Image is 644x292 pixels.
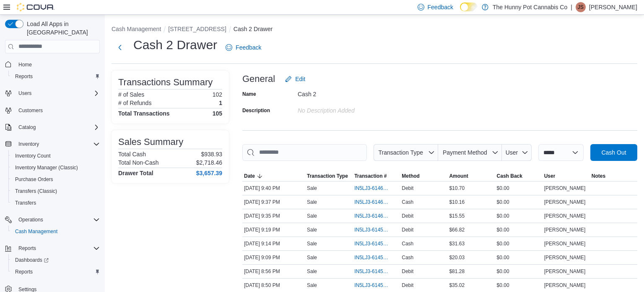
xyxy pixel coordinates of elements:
h3: General [242,74,275,84]
button: Cash Back [495,171,543,181]
span: Date [244,173,255,179]
div: $0.00 [495,239,543,249]
span: Debit [402,268,413,275]
span: Feedback [428,3,453,11]
span: [PERSON_NAME] [544,268,586,275]
p: Sale [307,185,317,192]
button: Cash 2 Drawer [234,26,273,32]
span: Debit [402,213,413,219]
div: $0.00 [495,280,543,290]
button: Inventory [15,139,42,149]
span: $81.28 [449,268,465,275]
div: [DATE] 9:09 PM [242,253,305,263]
button: Reports [8,266,103,278]
span: Transfers (Classic) [12,186,100,196]
button: Edit [282,71,309,87]
div: $0.00 [495,197,543,207]
span: $20.03 [449,254,465,261]
button: Transfers [8,197,103,209]
button: IN5LJ3-6145939 [354,239,398,249]
span: Debit [402,282,413,289]
p: Sale [307,213,317,219]
a: Reports [12,71,36,82]
button: Method [400,171,447,181]
span: IN5LJ3-6145749 [354,268,390,275]
h4: 105 [213,110,222,117]
span: Transfers (Classic) [15,188,57,195]
button: Inventory Manager (Classic) [8,162,103,174]
span: $31.63 [449,240,465,247]
span: Inventory Count [15,153,51,159]
p: | [571,2,572,12]
div: [DATE] 9:37 PM [242,197,305,207]
span: [PERSON_NAME] [544,199,586,205]
span: [PERSON_NAME] [544,282,586,289]
span: Home [15,59,100,70]
span: Transfers [15,200,36,206]
div: Jessica Steinmetz [576,2,586,12]
h1: Cash 2 Drawer [133,37,217,53]
span: Cash Management [12,226,100,237]
button: Users [15,88,35,98]
span: Cash [402,254,413,261]
span: Reports [15,243,100,253]
h4: Total Transactions [118,110,170,117]
label: Name [242,91,256,97]
div: [DATE] 9:35 PM [242,211,305,221]
span: Inventory [15,139,100,149]
a: Transfers (Classic) [12,186,60,196]
button: Next [112,39,128,56]
input: Dark Mode [460,3,478,11]
a: Dashboards [12,255,52,265]
button: Purchase Orders [8,174,103,185]
span: Transaction Type [378,149,423,156]
span: User [544,173,556,179]
h4: $3,657.39 [196,170,222,176]
span: Method [402,173,420,179]
button: Payment Method [438,144,502,161]
p: Sale [307,199,317,205]
span: [PERSON_NAME] [544,226,586,233]
span: Cash Management [15,228,57,235]
button: IN5LJ3-6146156 [354,197,398,207]
div: [DATE] 8:56 PM [242,266,305,276]
h6: # of Refunds [118,100,151,106]
span: Customers [15,105,100,116]
span: Purchase Orders [12,174,100,184]
button: Transfers (Classic) [8,185,103,197]
nav: An example of EuiBreadcrumbs [112,25,637,35]
span: Payment Method [443,149,487,156]
div: [DATE] 9:19 PM [242,225,305,235]
h6: # of Sales [118,91,144,98]
a: Feedback [222,39,265,56]
button: Catalog [15,122,39,132]
button: Transaction Type [374,144,438,161]
span: IN5LJ3-6146194 [354,185,390,192]
a: Cash Management [12,226,61,237]
p: Sale [307,226,317,233]
button: Inventory Count [8,150,103,162]
span: $35.02 [449,282,465,289]
span: User [506,149,518,156]
button: Date [242,171,305,181]
span: IN5LJ3-6145894 [354,254,390,261]
span: IN5LJ3-6146156 [354,199,390,205]
span: IN5LJ3-6146139 [354,213,390,219]
button: Cash Out [590,144,637,161]
a: Reports [12,267,36,277]
span: IN5LJ3-6145939 [354,240,390,247]
div: $0.00 [495,225,543,235]
span: Reports [12,267,100,277]
a: Purchase Orders [12,174,57,184]
span: $66.82 [449,226,465,233]
span: Load All Apps in [GEOGRAPHIC_DATA] [23,20,100,37]
p: 102 [213,91,222,98]
button: Reports [2,242,103,254]
button: Notes [590,171,637,181]
div: $0.00 [495,266,543,276]
div: $0.00 [495,183,543,193]
span: Users [15,88,100,98]
span: [PERSON_NAME] [544,240,586,247]
span: Cash Out [601,148,626,157]
button: IN5LJ3-6146139 [354,211,398,221]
